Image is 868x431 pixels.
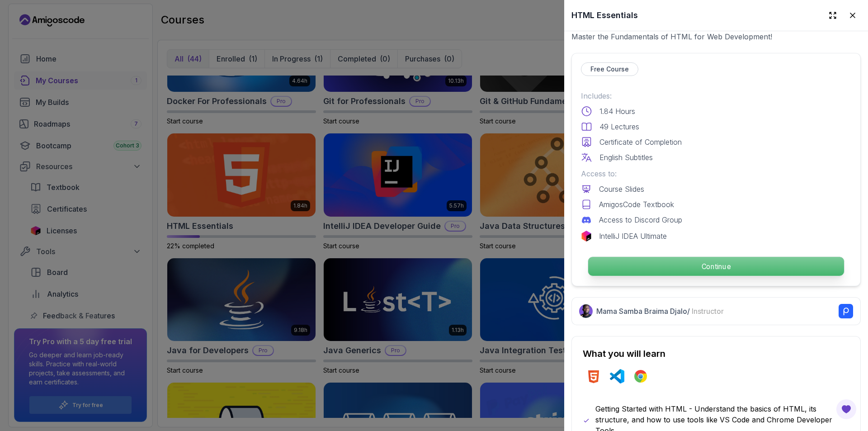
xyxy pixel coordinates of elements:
h2: What you will learn [583,347,849,360]
p: AmigosCode Textbook [599,199,674,210]
p: Access to Discord Group [599,214,682,225]
p: Course Slides [599,184,644,194]
h2: HTML Essentials [571,9,638,22]
p: Master the Fundamentals of HTML for Web Development! [571,31,861,42]
p: Free Course [590,65,629,74]
p: Certificate of Completion [599,137,682,147]
p: Mama Samba Braima Djalo / [596,306,724,317]
img: chrome logo [633,369,648,384]
button: Expand drawer [825,7,841,24]
p: 49 Lectures [599,121,639,132]
img: jetbrains logo [581,231,592,242]
p: Access to: [581,168,851,179]
img: html logo [586,369,601,384]
p: English Subtitles [599,152,653,163]
button: Continue [588,256,844,276]
img: Nelson Djalo [579,304,593,318]
p: 1.84 Hours [599,106,635,117]
p: Continue [588,257,844,276]
p: Includes: [581,90,851,101]
button: Open Feedback Button [835,398,857,420]
img: vscode logo [610,369,624,384]
span: Instructor [692,307,724,316]
p: IntelliJ IDEA Ultimate [599,231,667,242]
